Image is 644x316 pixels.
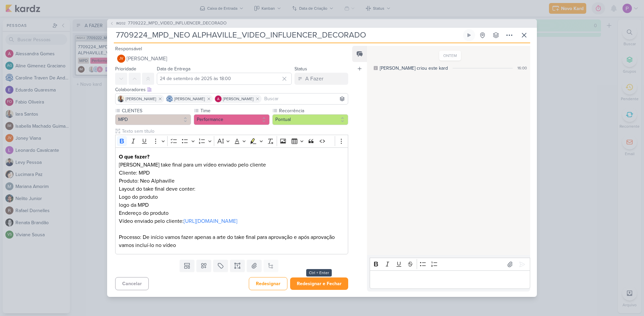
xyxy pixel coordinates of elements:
img: Caroline Traven De Andrade [166,96,173,102]
strong: O que fazer? [119,153,149,160]
span: [PERSON_NAME] [223,96,254,102]
label: Status [294,66,307,72]
span: 7709222_MPD_VIDEO_INFLUENCER_DECORADO [128,20,227,27]
div: Joney Viana [117,55,125,63]
p: Layout do take final deve conter: [119,185,344,193]
p: Cliente: MPD Produto: Neo Alphaville [119,169,344,185]
input: Select a date [157,73,292,85]
span: [PERSON_NAME] [126,96,156,102]
div: Colaboradores [115,86,348,93]
div: Ligar relógio [466,33,472,38]
p: [PERSON_NAME] take final para um vídeo enviado pelo cliente [119,161,344,169]
div: Editor editing area: main [370,270,530,289]
div: Ctrl + Enter [306,269,332,276]
span: IM202 [115,21,127,26]
div: A Fazer [305,75,323,83]
input: Kard Sem Título [114,29,462,41]
label: Time [200,107,270,114]
div: Editor toolbar [370,258,530,271]
label: Prioridade [115,66,136,72]
input: Buscar [263,95,347,103]
p: Vídeo enviado pelo cliente: [119,217,344,225]
button: Performance [194,114,270,125]
p: Logo do produto logo da MPD Endereço do produto [119,193,344,217]
input: Texto sem título [121,128,348,135]
div: [PERSON_NAME] criou este kard [380,65,448,72]
button: A Fazer [294,73,348,85]
button: Redesignar [249,277,287,290]
label: Responsável [115,46,142,52]
button: MPD [115,114,191,125]
button: Cancelar [115,277,149,290]
img: Alessandra Gomes [215,96,222,102]
img: Iara Santos [118,96,124,102]
button: Pontual [272,114,348,125]
span: [PERSON_NAME] [174,96,205,102]
label: Recorrência [278,107,348,114]
button: Redesignar e Fechar [290,277,348,290]
p: Processo: De início vamos fazer apenas a arte do take final para aprovação e após aprovação vamos... [119,233,344,249]
button: JV [PERSON_NAME] [115,53,348,65]
div: Editor toolbar [115,135,348,148]
label: CLIENTES [121,107,191,114]
a: [URL][DOMAIN_NAME] [184,218,237,225]
div: Editor editing area: main [115,147,348,254]
button: IM202 7709222_MPD_VIDEO_INFLUENCER_DECORADO [110,20,227,27]
div: 16:00 [517,65,527,71]
label: Data de Entrega [157,66,190,72]
p: JV [119,57,123,61]
span: [PERSON_NAME] [127,55,167,63]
